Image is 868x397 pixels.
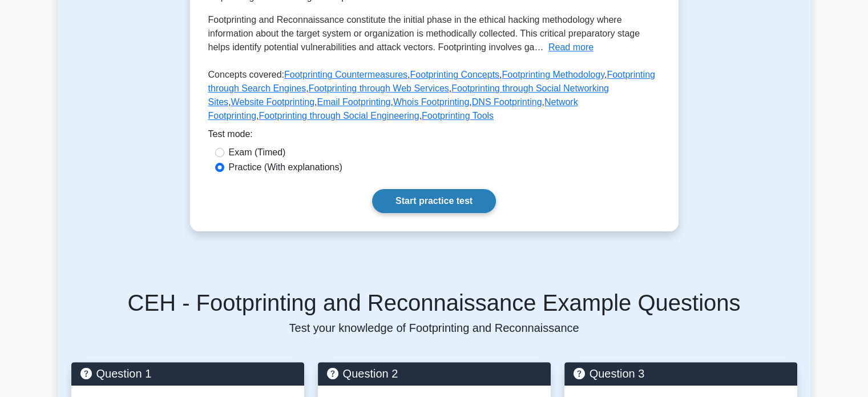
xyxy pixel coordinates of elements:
[410,70,499,79] a: Footprinting Concepts
[422,111,494,121] a: Footprinting Tools
[229,161,342,174] label: Practice (With explanations)
[208,127,660,146] div: Test mode:
[309,83,449,93] a: Footprinting through Web Services
[327,367,542,380] h5: Question 2
[574,367,788,380] h5: Question 3
[71,289,797,316] h5: CEH - Footprinting and Reconnaissance Example Questions
[393,97,469,107] a: Whois Footprinting
[231,97,314,107] a: Website Footprinting
[80,367,295,380] h5: Question 1
[208,68,660,127] p: Concepts covered: , , , , , , , , , , , ,
[372,189,496,213] a: Start practice test
[548,41,594,54] button: Read more
[208,15,640,52] span: Footprinting and Reconnaissance constitute the initial phase in the ethical hacking methodology w...
[502,70,604,79] a: Footprinting Methodology
[317,97,390,107] a: Email Footprinting
[229,146,286,159] label: Exam (Timed)
[284,70,407,79] a: Footprinting Countermeasures
[259,111,419,121] a: Footprinting through Social Engineering
[71,321,797,335] p: Test your knowledge of Footprinting and Reconnaissance
[472,97,542,107] a: DNS Footprinting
